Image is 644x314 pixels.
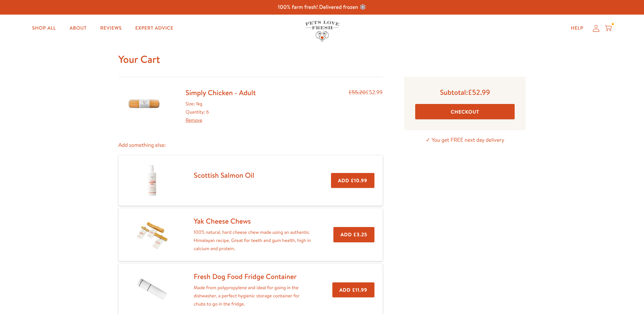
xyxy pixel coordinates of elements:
h1: Your Cart [118,53,526,66]
a: Expert Advice [130,21,179,35]
div: Size: 1kg Quantity: 6 [186,100,256,124]
p: Subtotal: [415,88,515,97]
a: Scottish Salmon Oil [194,170,254,180]
a: Remove [186,117,202,123]
a: Shop All [27,21,61,35]
img: Simply Chicken - Adult - 1kg [127,88,161,121]
a: Reviews [95,21,127,35]
button: Checkout [415,104,515,119]
s: £55.20 [349,89,366,96]
button: Add £11.99 [332,282,374,298]
span: £52.99 [468,87,490,97]
img: Yak Cheese Chews [135,217,169,251]
img: Fresh Dog Food Fridge Container [135,274,169,306]
a: Yak Cheese Chews [194,216,251,226]
p: 100% natural, hard cheese chew made using an authentic Himalayan recipe. Great for teeth and gum ... [194,228,312,252]
a: About [64,21,92,35]
p: ✓ You get FREE next day delivery [404,136,526,145]
button: Add £3.25 [333,227,374,242]
a: Help [565,21,589,35]
p: Add something else: [118,141,383,150]
button: Add £10.99 [331,173,374,188]
img: Scottish Salmon Oil [135,163,169,197]
p: Made from polypropylene and ideal for going in the dishwasher, a perfect hygienic storage contain... [194,284,311,308]
a: Simply Chicken - Adult [186,88,256,98]
div: £52.99 [349,88,383,124]
a: Fresh Dog Food Fridge Container [194,272,297,281]
img: Pets Love Fresh [305,21,339,41]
